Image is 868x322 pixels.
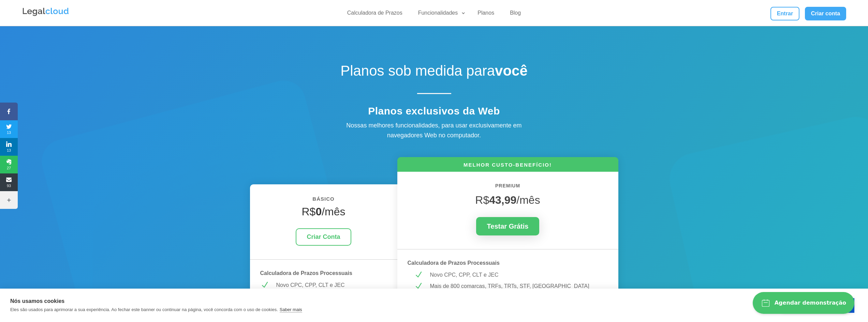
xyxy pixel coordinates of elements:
a: Criar Conta [296,228,351,246]
span: N [414,282,423,290]
a: Entrar [770,7,799,20]
h6: PREMIUM [408,182,608,194]
h6: BÁSICO [260,195,387,207]
h1: Planos sob medida para [315,62,554,83]
img: Legalcloud Logo [22,7,70,17]
a: Logo da Legalcloud [22,12,70,18]
p: Mais de 800 comarcas, TRFs, TRTs, STF, [GEOGRAPHIC_DATA] [430,282,602,291]
p: Eles são usados para aprimorar a sua experiência. Ao fechar este banner ou continuar na página, v... [10,307,278,312]
a: Planos [473,10,498,19]
p: Novo CPC, CPP, CLT e JEC [430,271,602,279]
strong: Calculadora de Prazos Processuais [260,270,352,276]
strong: 43,99 [489,194,516,206]
strong: 0 [315,205,322,218]
a: Funcionalidades [414,10,466,19]
h4: R$ /mês [260,205,387,221]
h6: MELHOR CUSTO-BENEFÍCIO! [397,161,618,172]
a: Saber mais [280,307,302,312]
strong: Nós usamos cookies [10,298,64,304]
span: N [414,271,423,279]
h4: Planos exclusivos da Web [315,105,554,121]
strong: Calculadora de Prazos Processuais [408,260,500,266]
p: Novo CPC, CPP, CLT e JEC [276,281,387,290]
strong: você [495,63,528,79]
div: Nossas melhores funcionalidades, para usar exclusivamente em navegadores Web no computador. [332,121,536,140]
span: N [260,281,269,289]
a: Testar Grátis [476,217,540,235]
a: Criar conta [805,7,847,20]
span: R$ /mês [475,194,540,206]
a: Calculadora de Prazos [343,10,407,19]
a: Blog [506,10,525,19]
